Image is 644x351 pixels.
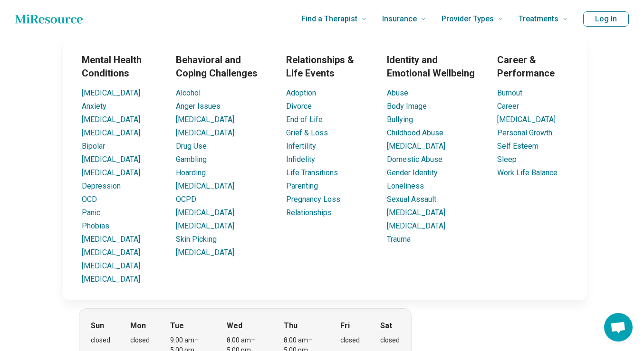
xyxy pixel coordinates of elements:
[387,102,427,111] a: Body Image
[176,128,234,137] a: [MEDICAL_DATA]
[583,11,629,27] button: Log In
[519,12,558,26] span: Treatments
[497,88,522,97] a: Burnout
[387,168,438,177] a: Gender Identity
[387,235,411,244] a: Trauma
[286,208,332,217] a: Relationships
[387,142,445,151] a: [MEDICAL_DATA]
[604,313,633,342] div: Open chat
[82,88,140,97] a: [MEDICAL_DATA]
[170,320,184,332] strong: Tue
[130,320,146,332] strong: Mon
[176,53,271,80] h3: Behavioral and Coping Challenges
[380,335,400,345] div: closed
[387,115,413,124] a: Bullying
[82,155,140,164] a: [MEDICAL_DATA]
[176,115,234,124] a: [MEDICAL_DATA]
[387,181,424,190] a: Loneliness
[286,168,338,177] a: Life Transitions
[286,88,316,97] a: Adoption
[176,168,206,177] a: Hoarding
[82,208,100,217] a: Panic
[82,221,109,230] a: Phobias
[497,115,556,124] a: [MEDICAL_DATA]
[387,195,436,204] a: Sexual Assault
[82,142,105,151] a: Bipolar
[91,320,104,332] strong: Sun
[286,181,318,190] a: Parenting
[387,88,408,97] a: Abuse
[82,261,140,270] a: [MEDICAL_DATA]
[286,115,323,124] a: End of Life
[82,181,121,190] a: Depression
[442,12,494,26] span: Provider Types
[340,320,350,332] strong: Fri
[497,155,517,164] a: Sleep
[284,320,298,332] strong: Thu
[176,235,217,244] a: Skin Picking
[387,208,445,217] a: [MEDICAL_DATA]
[286,195,340,204] a: Pregnancy Loss
[82,235,140,244] a: [MEDICAL_DATA]
[176,208,234,217] a: [MEDICAL_DATA]
[497,128,552,137] a: Personal Growth
[497,53,568,80] h3: Career & Performance
[176,195,196,204] a: OCPD
[387,53,482,80] h3: Identity and Emotional Wellbeing
[286,142,316,151] a: Infertility
[286,53,372,80] h3: Relationships & Life Events
[286,128,328,137] a: Grief & Loss
[82,168,140,177] a: [MEDICAL_DATA]
[497,168,557,177] a: Work Life Balance
[387,221,445,230] a: [MEDICAL_DATA]
[82,128,140,137] a: [MEDICAL_DATA]
[497,142,538,151] a: Self Esteem
[176,248,234,257] a: [MEDICAL_DATA]
[387,155,442,164] a: Domestic Abuse
[176,88,201,97] a: Alcohol
[176,221,234,230] a: [MEDICAL_DATA]
[340,335,360,345] div: closed
[301,12,357,26] span: Find a Therapist
[82,102,106,111] a: Anxiety
[286,155,315,164] a: Infidelity
[380,320,392,332] strong: Sat
[176,102,221,111] a: Anger Issues
[15,9,83,28] a: Home page
[82,53,161,80] h3: Mental Health Conditions
[387,128,443,137] a: Childhood Abuse
[82,275,140,284] a: [MEDICAL_DATA]
[176,142,207,151] a: Drug Use
[176,155,207,164] a: Gambling
[176,181,234,190] a: [MEDICAL_DATA]
[227,320,242,332] strong: Wed
[286,102,312,111] a: Divorce
[91,335,110,345] div: closed
[497,102,519,111] a: Career
[82,248,140,257] a: [MEDICAL_DATA]
[130,335,150,345] div: closed
[82,115,140,124] a: [MEDICAL_DATA]
[82,195,97,204] a: OCD
[382,12,417,26] span: Insurance
[6,38,644,300] div: Find a Therapist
